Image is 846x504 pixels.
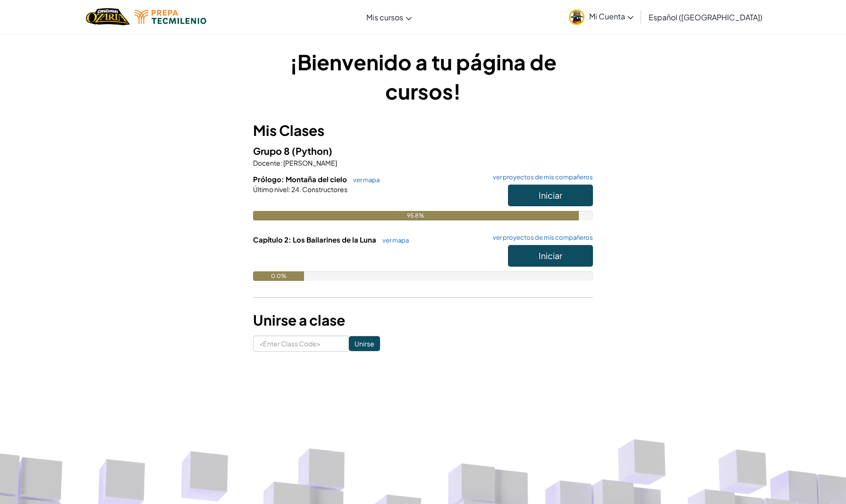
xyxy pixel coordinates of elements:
h1: ¡Bienvenido a tu página de cursos! [253,47,593,106]
span: : [280,159,282,167]
h3: Unirse a clase [253,310,593,331]
button: Iniciar [508,185,593,206]
button: Iniciar [508,245,593,267]
span: Mi Cuenta [589,11,634,21]
img: Tecmilenio logo [135,10,206,24]
span: Mis cursos [366,12,403,22]
img: avatar [569,9,584,25]
a: ver proyectos de mis compañeros [488,235,593,241]
span: Docente [253,159,280,167]
a: Mis cursos [362,4,416,30]
span: 24. [290,185,301,193]
input: <Enter Class Code> [253,336,349,352]
a: ver proyectos de mis compañeros [488,174,593,180]
a: ver mapa [378,236,409,244]
span: Español ([GEOGRAPHIC_DATA]) [649,12,762,22]
span: Prólogo: Montaña del cielo [253,175,348,184]
span: Capítulo 2: Los Bailarines de la Luna [253,235,378,244]
a: Ozaria by CodeCombat logo [86,7,130,26]
span: : [288,185,290,193]
a: ver mapa [348,176,380,184]
span: [PERSON_NAME] [282,159,337,167]
span: Último nivel [253,185,288,193]
span: (Python) [292,145,332,157]
img: Home [86,7,130,26]
div: 0.0% [253,271,304,281]
span: Iniciar [539,250,562,261]
a: Español ([GEOGRAPHIC_DATA]) [644,4,767,30]
input: Unirse [349,336,380,351]
span: Constructores [301,185,347,193]
span: Iniciar [539,190,562,201]
span: Grupo 8 [253,145,292,157]
a: Mi Cuenta [564,2,638,32]
h3: Mis Clases [253,120,593,141]
div: 95.8% [253,211,579,220]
